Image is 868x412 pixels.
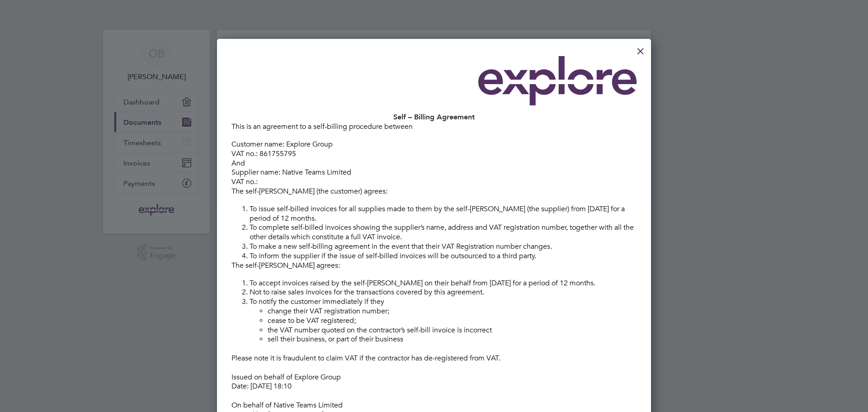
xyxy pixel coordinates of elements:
[231,354,637,363] p: Please note it is fraudulent to claim VAT if the contractor has de-registered from VAT.
[231,140,637,149] p: Customer name: Explore Group
[231,187,637,196] p: The self-[PERSON_NAME] (the customer) agrees:
[250,223,637,242] li: To complete self-billed invoices showing the supplier’s name, address and VAT registration number...
[250,204,637,223] li: To issue self-billed invoices for all supplies made to them by the self-[PERSON_NAME] (the suppli...
[478,56,637,105] img: exploregroup-logo-remittance.png
[231,373,637,392] p: Issued on behalf of Explore Group Date: [DATE] 18:10
[231,159,637,168] p: And
[231,149,637,159] p: VAT no.: 861755795
[231,122,637,132] p: This is an agreement to a self-billing procedure between
[231,177,637,187] p: VAT no.:
[393,113,475,121] strong: Self – Billing Agreement
[231,261,637,270] p: The self-[PERSON_NAME] agrees:
[250,288,637,297] li: Not to raise sales invoices for the transactions covered by this agreement.
[231,168,637,177] p: Supplier name: Native Teams Limited
[250,297,637,344] li: To notify the customer immediately if they
[250,251,637,261] li: To inform the supplier if the issue of self-billed invoices will be outsourced to a third party.
[268,307,637,316] li: change their VAT registration number;
[250,279,637,288] li: To accept invoices raised by the self-[PERSON_NAME] on their behalf from [DATE] for a period of 1...
[250,242,637,251] li: To make a new self-billing agreement in the event that their VAT Registration number changes.
[268,316,637,326] li: cease to be VAT registered;
[268,326,637,335] li: the VAT number quoted on the contractor’s self-bill invoice is incorrect
[268,335,637,344] li: sell their business, or part of their business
